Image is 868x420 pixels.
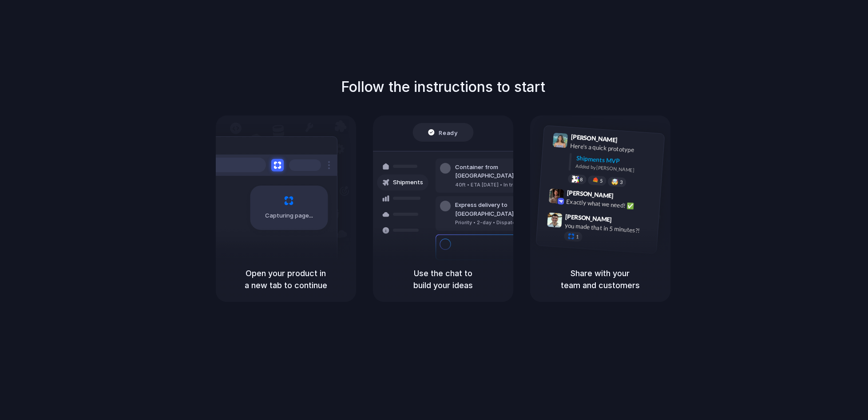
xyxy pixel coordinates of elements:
[611,178,618,185] div: 🤯
[541,267,660,291] h5: Share with your team and customers
[614,216,633,226] span: 9:47 AM
[575,162,657,175] div: Added by [PERSON_NAME]
[564,221,653,236] div: you made that in 5 minutes?!
[620,136,638,147] span: 9:41 AM
[455,163,551,180] div: Container from [GEOGRAPHIC_DATA]
[616,192,634,202] span: 9:42 AM
[455,181,551,189] div: 40ft • ETA [DATE] • In transit
[579,177,583,182] span: 8
[566,197,655,212] div: Exactly what we need! ✅
[384,267,503,291] h5: Use the chat to build your ideas
[567,187,614,200] span: [PERSON_NAME]
[439,128,457,137] span: Ready
[599,178,602,183] span: 5
[570,141,658,156] div: Here's a quick prototype
[393,178,423,187] span: Shipments
[619,180,622,185] span: 3
[571,132,618,145] span: [PERSON_NAME]
[455,201,551,218] div: Express delivery to [GEOGRAPHIC_DATA]
[455,219,551,226] div: Priority • 2-day • Dispatched
[575,234,579,239] span: 1
[341,76,545,98] h1: Follow the instructions to start
[226,267,345,291] h5: Open your product in a new tab to continue
[265,211,314,220] span: Capturing page
[576,153,658,168] div: Shipments MVP
[565,211,612,224] span: [PERSON_NAME]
